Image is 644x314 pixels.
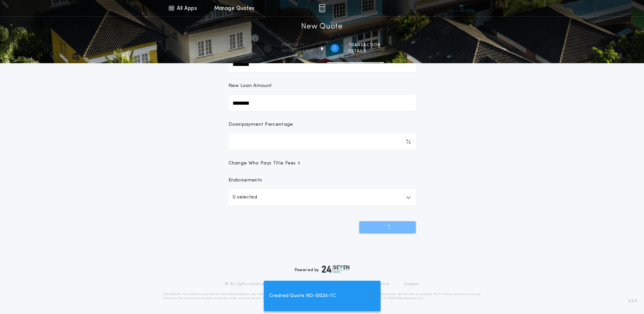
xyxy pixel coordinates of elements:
input: New Loan Amount [228,95,416,111]
h2: 2 [333,46,336,51]
img: vs-icon [449,5,474,12]
span: Transaction [348,42,381,48]
span: Created Quote ND-10024-TC [269,292,336,300]
p: Endorsements [228,177,416,184]
span: details [348,49,381,54]
div: Powered by [295,265,350,273]
p: New Loan Amount [228,83,272,89]
span: Property [281,42,313,48]
img: logo [322,265,350,273]
p: Downpayment Percentage [228,121,293,128]
button: 0 selected [228,189,416,206]
h1: New Quote [301,21,343,32]
span: information [281,49,313,54]
p: 0 selected [233,193,257,202]
input: Downpayment Percentage [228,134,416,150]
button: Change Who Pays Title Fees [228,160,416,167]
span: Change Who Pays Title Fees [228,160,301,167]
img: img [319,4,325,12]
input: Sale Price [228,56,416,72]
